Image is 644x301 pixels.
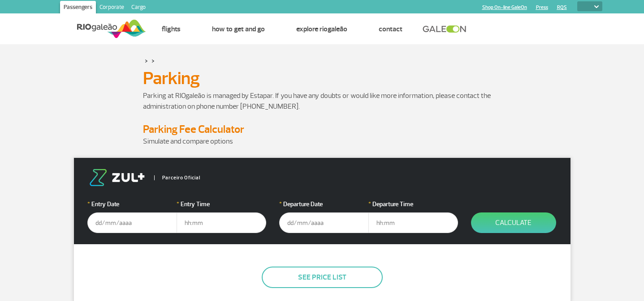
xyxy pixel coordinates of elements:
[262,267,383,288] button: See price list
[96,1,128,15] a: Corporate
[154,175,200,180] span: Parceiro Oficial
[143,71,501,86] h1: Parking
[177,212,266,233] input: hh:mm
[536,4,548,10] a: Press
[368,212,458,233] input: hh:mm
[368,199,458,209] label: Departure Time
[482,4,527,10] a: Shop On-line GaleOn
[177,199,266,209] label: Entry Time
[87,169,147,186] img: logo-zul.png
[60,1,96,15] a: Passengers
[151,55,155,66] a: >
[87,199,177,209] label: Entry Date
[471,212,556,233] button: Calculate
[143,136,501,147] p: Simulate and compare options
[557,4,567,10] a: RQS
[143,123,501,136] h4: Parking Fee Calculator
[143,90,501,112] p: Parking at RIOgaleão is managed by Estapar. If you have any doubts or would like more information...
[296,25,347,34] a: Explore RIOgaleão
[279,212,369,233] input: dd/mm/aaaa
[87,212,177,233] input: dd/mm/aaaa
[162,25,181,34] a: Flights
[212,25,265,34] a: How to get and go
[128,1,149,15] a: Cargo
[145,55,148,66] a: >
[379,25,402,34] a: Contact
[279,199,369,209] label: Departure Date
